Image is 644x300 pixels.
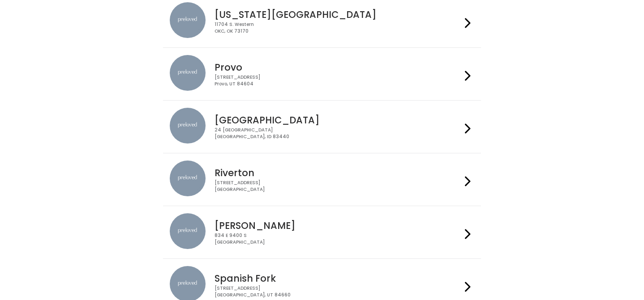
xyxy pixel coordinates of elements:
img: preloved location [170,2,206,38]
h4: Riverton [215,168,461,178]
img: preloved location [170,108,206,144]
div: 11704 S. Western OKC, OK 73170 [215,21,461,34]
h4: Spanish Fork [215,273,461,283]
img: preloved location [170,161,206,196]
img: preloved location [170,213,206,249]
div: [STREET_ADDRESS] Provo, UT 84604 [215,74,461,87]
div: [STREET_ADDRESS] [GEOGRAPHIC_DATA], UT 84660 [215,285,461,298]
div: 24 [GEOGRAPHIC_DATA] [GEOGRAPHIC_DATA], ID 83440 [215,127,461,140]
img: preloved location [170,55,206,91]
h4: [GEOGRAPHIC_DATA] [215,115,461,125]
h4: Provo [215,62,461,72]
a: preloved location [US_STATE][GEOGRAPHIC_DATA] 11704 S. WesternOKC, OK 73170 [170,2,474,40]
div: 834 E 9400 S [GEOGRAPHIC_DATA] [215,232,461,245]
div: [STREET_ADDRESS] [GEOGRAPHIC_DATA] [215,180,461,193]
a: preloved location Provo [STREET_ADDRESS]Provo, UT 84604 [170,55,474,93]
h4: [PERSON_NAME] [215,220,461,231]
h4: [US_STATE][GEOGRAPHIC_DATA] [215,9,461,20]
a: preloved location [PERSON_NAME] 834 E 9400 S[GEOGRAPHIC_DATA] [170,213,474,251]
a: preloved location Riverton [STREET_ADDRESS][GEOGRAPHIC_DATA] [170,161,474,199]
a: preloved location [GEOGRAPHIC_DATA] 24 [GEOGRAPHIC_DATA][GEOGRAPHIC_DATA], ID 83440 [170,108,474,146]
